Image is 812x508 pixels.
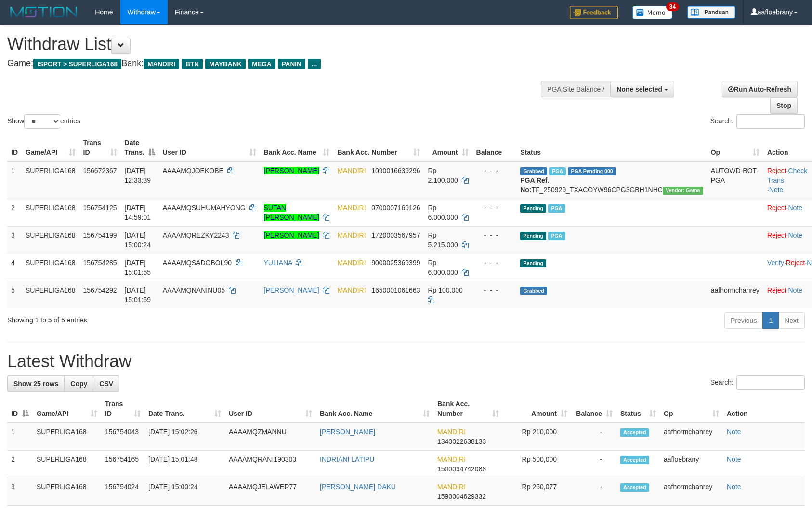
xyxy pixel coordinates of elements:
[724,312,763,329] a: Previous
[33,478,101,506] td: SUPERLIGA168
[7,395,33,423] th: ID: activate to sort column descending
[472,134,517,161] th: Balance
[571,395,616,423] th: Balance: activate to sort column ascending
[7,226,22,254] td: 3
[503,478,571,506] td: Rp 250,077
[476,166,513,175] div: - - -
[33,395,101,423] th: Game/API: activate to sort column ascending
[428,167,458,184] span: Rp 2.100.000
[70,380,87,388] span: Copy
[722,81,798,97] a: Run Auto-Refresh
[769,186,784,194] a: Note
[548,232,565,240] span: Marked by aafsengchandara
[503,451,571,478] td: Rp 500,000
[22,281,79,308] td: SUPERLIGA168
[22,199,79,226] td: SUPERLIGA168
[788,204,802,212] a: Note
[7,451,33,478] td: 2
[22,226,79,254] td: SUPERLIGA168
[437,493,486,500] span: Copy 1590004629332 to clipboard
[125,286,151,304] span: [DATE] 15:01:59
[7,59,532,68] h4: Game: Bank:
[7,281,22,308] td: 5
[7,199,22,226] td: 2
[22,134,79,161] th: Game/API: activate to sort column ascending
[64,375,93,392] a: Copy
[333,134,424,161] th: Bank Acc. Number: activate to sort column ascending
[437,483,466,491] span: MANDIRI
[7,114,80,129] label: Show entries
[632,6,673,19] img: Button%20Memo.svg
[687,6,735,19] img: panduan.png
[516,134,707,161] th: Status
[101,451,144,478] td: 156754165
[520,167,547,175] span: Grabbed
[476,230,513,240] div: - - -
[144,451,225,478] td: [DATE] 15:01:48
[571,451,616,478] td: -
[101,423,144,451] td: 156754043
[93,375,119,392] a: CSV
[163,204,246,212] span: AAAAMQSUHUMAHYONG
[660,478,723,506] td: aafhormchanrey
[476,203,513,213] div: - - -
[520,259,546,267] span: Pending
[476,258,513,267] div: - - -
[371,167,420,174] span: Copy 1090016639296 to clipboard
[520,176,549,194] b: PGA Ref. No:
[144,478,225,506] td: [DATE] 15:00:24
[121,134,159,161] th: Date Trans.: activate to sort column descending
[125,167,151,184] span: [DATE] 12:33:39
[337,167,366,174] span: MANDIRI
[320,428,375,436] a: [PERSON_NAME]
[22,254,79,281] td: SUPERLIGA168
[616,395,660,423] th: Status: activate to sort column ascending
[205,59,246,69] span: MAYBANK
[125,204,151,221] span: [DATE] 14:59:01
[736,114,805,129] input: Search:
[727,483,741,491] a: Note
[101,395,144,423] th: Trans ID: activate to sort column ascending
[707,281,763,308] td: aafhormchanrey
[278,59,305,69] span: PANIN
[503,395,571,423] th: Amount: activate to sort column ascending
[620,456,649,464] span: Accepted
[320,455,374,463] a: INDRIANI LATIPU
[371,231,420,239] span: Copy 1720003567957 to clipboard
[159,134,260,161] th: User ID: activate to sort column ascending
[83,167,117,174] span: 156672367
[7,134,22,161] th: ID
[163,231,229,239] span: AAAAMQREZKY2243
[24,114,60,129] select: Showentries
[7,423,33,451] td: 1
[428,231,458,249] span: Rp 5.215.000
[778,312,805,329] a: Next
[144,59,179,69] span: MANDIRI
[225,478,316,506] td: AAAAMQJELAWER77
[660,395,723,423] th: Op: activate to sort column ascending
[788,231,802,239] a: Note
[7,254,22,281] td: 4
[727,428,741,436] a: Note
[707,161,763,199] td: AUTOWD-BOT-PGA
[568,167,616,175] span: PGA Pending
[264,286,319,294] a: [PERSON_NAME]
[7,375,65,392] a: Show 25 rows
[33,59,121,69] span: ISPORT > SUPERLIGA168
[620,428,649,437] span: Accepted
[620,483,649,492] span: Accepted
[437,455,466,463] span: MANDIRI
[7,311,331,325] div: Showing 1 to 5 of 5 entries
[308,59,321,69] span: ...
[428,286,462,294] span: Rp 100.000
[437,438,486,445] span: Copy 1340022638133 to clipboard
[476,285,513,295] div: - - -
[7,478,33,506] td: 3
[7,352,805,371] h1: Latest Withdraw
[520,204,546,213] span: Pending
[83,204,117,212] span: 156754125
[316,395,433,423] th: Bank Acc. Name: activate to sort column ascending
[7,161,22,199] td: 1
[433,395,503,423] th: Bank Acc. Number: activate to sort column ascending
[101,478,144,506] td: 156754024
